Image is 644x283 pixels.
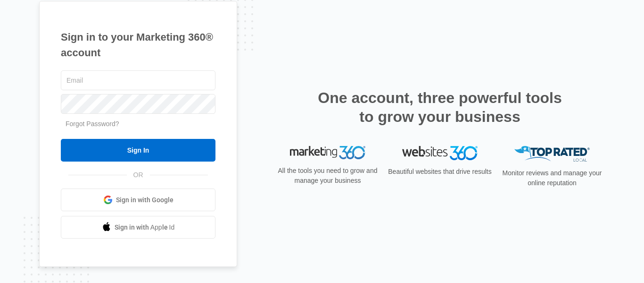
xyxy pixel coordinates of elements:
p: All the tools you need to grow and manage your business [275,166,380,186]
img: Websites 360 [402,146,478,160]
a: Forgot Password? [66,120,119,128]
a: Sign in with Google [61,189,215,211]
p: Beautiful websites that drive results [387,167,493,177]
span: OR [127,170,150,180]
span: Sign in with Google [116,195,173,205]
img: Top Rated Local [514,146,590,162]
h2: One account, three powerful tools to grow your business [315,88,565,126]
input: Email [61,70,215,90]
p: Monitor reviews and manage your online reputation [499,168,605,188]
input: Sign In [61,139,215,162]
span: Sign in with Apple Id [115,223,175,232]
a: Sign in with Apple Id [61,216,215,239]
h1: Sign in to your Marketing 360® account [61,29,215,60]
img: Marketing 360 [290,146,365,159]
